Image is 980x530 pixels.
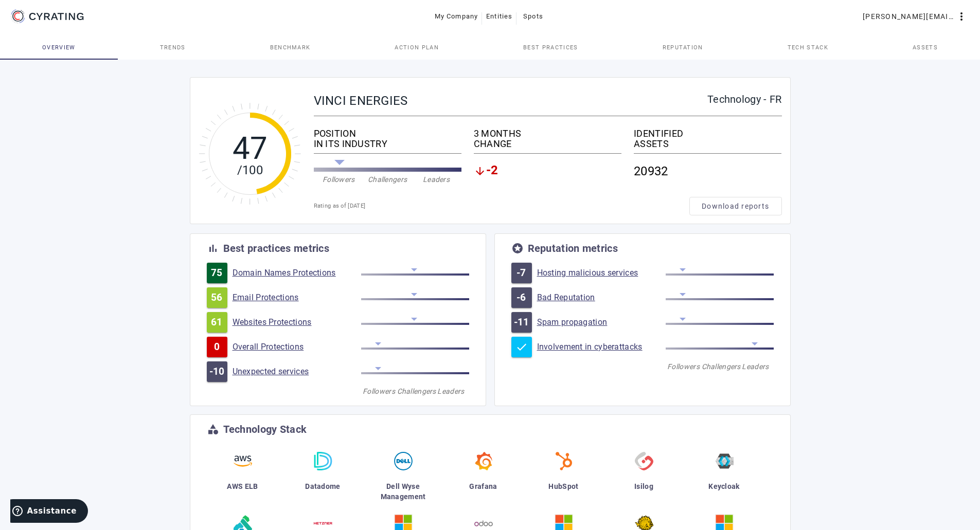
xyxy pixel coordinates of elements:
span: 61 [211,317,223,327]
span: Benchmark [270,45,311,50]
span: -10 [209,367,225,377]
button: Spots [516,7,549,26]
div: Challengers [702,361,738,372]
span: Isilog [634,482,653,490]
span: Entities [486,8,512,25]
button: My Company [431,7,483,26]
span: Overview [42,45,76,50]
div: Leaders [412,174,461,185]
div: Technology - FR [707,94,782,104]
mat-icon: category [207,423,219,435]
a: Datadome [287,448,359,510]
span: Action Plan [395,45,439,50]
div: Challengers [363,174,412,185]
span: -6 [516,293,526,303]
a: Overall Protections [233,342,361,352]
span: Trends [160,45,186,50]
a: AWS ELB [207,448,279,510]
a: Involvement in cyberattacks [537,342,666,352]
div: Leaders [433,386,469,396]
div: Rating as of [DATE] [314,201,689,211]
span: HubSpot [548,482,578,490]
a: Grafana [448,448,520,510]
mat-icon: bar_chart [207,242,219,254]
div: ASSETS [634,139,781,149]
div: 20932 [634,158,781,185]
div: Leaders [738,361,774,372]
div: Followers [361,386,397,396]
button: [PERSON_NAME][EMAIL_ADDRESS][DOMAIN_NAME] [859,7,972,26]
a: Domain Names Protections [233,268,361,278]
a: HubSpot [528,448,600,510]
a: Hosting malicious services [537,268,666,278]
div: Reputation metrics [528,243,618,253]
span: Keycloak [708,482,739,490]
span: -7 [516,268,526,278]
span: Assets [913,45,938,50]
div: Followers [666,361,702,372]
mat-icon: more_vert [955,10,968,23]
mat-icon: arrow_downward [474,165,486,177]
span: [PERSON_NAME][EMAIL_ADDRESS][DOMAIN_NAME] [863,8,955,25]
a: Websites Protections [233,317,361,327]
a: Email Protections [233,293,361,303]
span: 0 [214,342,220,352]
div: IDENTIFIED [634,129,781,139]
span: AWS ELB [227,482,258,490]
span: 56 [211,293,223,303]
tspan: /100 [237,163,262,177]
div: Followers [314,174,363,185]
a: Spam propagation [537,317,666,327]
a: Unexpected services [233,367,361,377]
iframe: Ouvre un widget dans lequel vous pouvez trouver plus d’informations [10,499,88,525]
span: Best practices [523,45,578,50]
span: My Company [435,8,478,25]
div: Technology Stack [223,424,307,434]
div: 3 MONTHS [474,129,621,139]
span: Reputation [663,45,703,50]
span: Grafana [469,482,497,490]
g: CYRATING [29,13,84,20]
mat-icon: stars [511,242,524,254]
div: Challengers [397,386,433,396]
span: -11 [514,317,529,327]
button: Download reports [689,197,782,215]
a: Bad Reputation [537,293,666,303]
span: Spots [523,8,543,25]
div: Best practices metrics [223,243,330,253]
span: Datadome [305,482,340,490]
div: POSITION [314,129,461,139]
span: Tech Stack [788,45,828,50]
a: Isilog [608,448,680,510]
span: Dell Wyse Management [381,482,426,501]
a: Dell Wyse Management [367,448,439,510]
tspan: 47 [232,130,268,167]
span: -2 [486,165,498,177]
div: IN ITS INDUSTRY [314,139,461,149]
div: CHANGE [474,139,621,149]
div: VINCI ENERGIES [314,94,708,107]
span: Download reports [702,201,769,211]
a: Keycloak [688,448,760,510]
button: Entities [482,7,516,26]
span: 75 [211,268,223,278]
mat-icon: check [515,341,528,353]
